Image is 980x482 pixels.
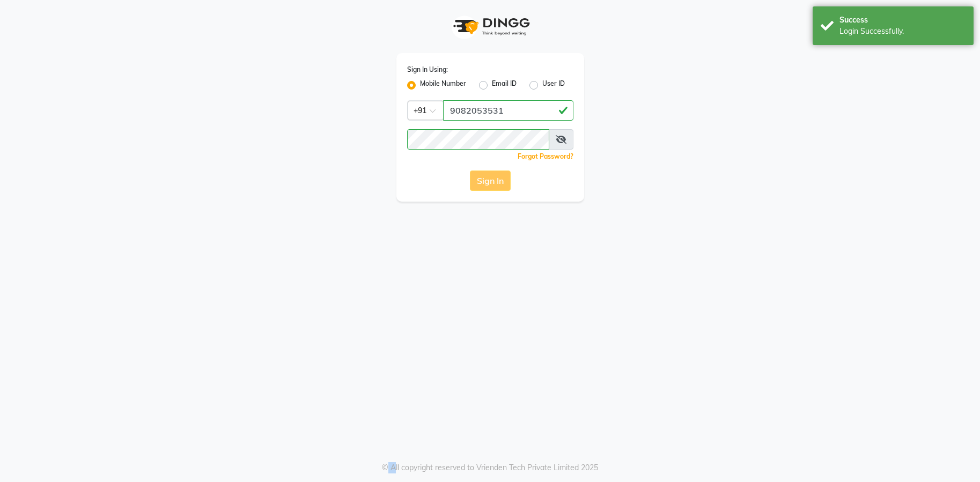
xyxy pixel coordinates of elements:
label: Email ID [492,79,517,92]
input: Username [443,100,573,121]
label: User ID [542,79,565,92]
div: Success [839,14,966,26]
div: Login Successfully. [839,26,966,37]
label: Sign In Using: [407,65,448,75]
a: Forgot Password? [518,152,573,160]
label: Mobile Number [420,79,466,92]
img: logo1.svg [447,11,533,42]
input: Username [407,129,549,150]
